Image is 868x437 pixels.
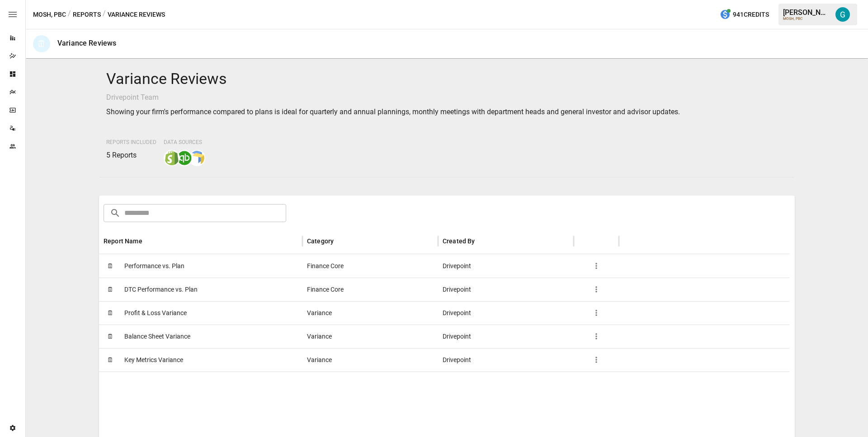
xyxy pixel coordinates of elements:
[33,35,50,52] div: 🗓
[783,17,830,21] div: MOSH, PBC
[104,353,117,367] span: 🗓
[103,9,106,20] div: /
[783,8,830,17] div: [PERSON_NAME]
[302,301,438,325] div: Variance
[104,283,117,296] span: 🗓
[716,6,773,23] button: 941Credits
[438,301,574,325] div: Drivepoint
[302,348,438,372] div: Variance
[104,237,142,245] div: Report Name
[124,325,190,348] span: Balance Sheet Variance
[302,325,438,348] div: Variance
[104,330,117,343] span: 🗓
[104,306,117,320] span: 🗓
[124,302,187,325] span: Profit & Loss Variance
[835,7,850,22] img: Gavin Acres
[73,9,101,20] button: Reports
[106,70,788,88] h4: Variance Reviews
[106,150,156,161] p: 5 Reports
[177,151,192,165] img: quickbooks
[164,139,202,145] span: Data Sources
[438,254,574,278] div: Drivepoint
[302,254,438,278] div: Finance Core
[335,235,347,247] button: Sort
[124,278,198,301] span: DTC Performance vs. Plan
[438,348,574,372] div: Drivepoint
[106,139,156,145] span: Reports Included
[438,325,574,348] div: Drivepoint
[443,237,475,245] div: Created By
[106,92,788,103] p: Drivepoint Team
[57,39,116,47] div: Variance Reviews
[124,255,184,278] span: Performance vs. Plan
[104,259,117,273] span: 🗓
[476,235,489,247] button: Sort
[733,9,769,20] span: 941 Credits
[68,9,71,20] div: /
[124,349,183,372] span: Key Metrics Variance
[106,107,788,117] p: Showing your firm's performance compared to plans is ideal for quarterly and annual plannings, mo...
[143,235,156,247] button: Sort
[830,2,855,27] button: Gavin Acres
[33,9,66,20] button: MOSH, PBC
[165,151,179,165] img: shopify
[307,237,334,245] div: Category
[302,278,438,301] div: Finance Core
[438,278,574,301] div: Drivepoint
[190,151,204,165] img: smart model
